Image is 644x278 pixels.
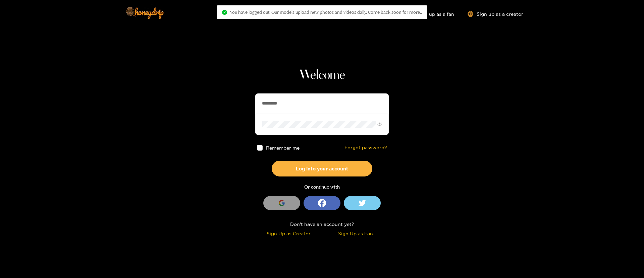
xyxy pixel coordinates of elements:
div: Or continue with [255,183,389,191]
div: Sign Up as Creator [257,230,320,237]
a: Sign up as a fan [408,11,454,17]
div: Sign Up as Fan [324,230,387,237]
div: Don't have an account yet? [255,220,389,228]
span: eye-invisible [377,122,382,126]
h1: Welcome [255,67,389,83]
span: Remember me [266,145,300,150]
button: Log into your account [272,161,372,176]
a: Forgot password? [344,145,387,151]
span: check-circle [222,10,227,15]
a: Sign up as a creator [468,11,523,17]
span: You have logged out. Our models upload new photos and videos daily. Come back soon for more.. [230,9,422,15]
